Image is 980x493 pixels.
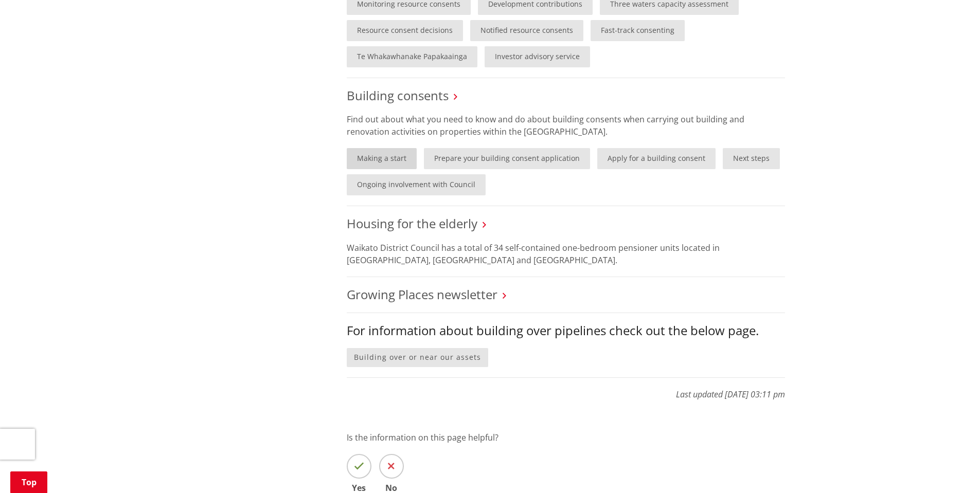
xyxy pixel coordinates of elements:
a: Growing Places newsletter [347,286,497,303]
a: Fast-track consenting [591,20,685,41]
a: Ongoing involvement with Council [347,174,486,195]
a: Investor advisory service [485,46,590,67]
a: Building over or near our assets [347,348,488,367]
p: Find out about what you need to know and do about building consents when carrying out building an... [347,113,785,138]
a: Notified resource consents [470,20,583,41]
a: Building consents [347,87,449,104]
span: No [379,484,404,492]
a: Te Whakawhanake Papakaainga [347,46,477,67]
p: Is the information on this page helpful? [347,431,785,444]
a: Making a start [347,148,417,169]
a: Prepare your building consent application [424,148,590,169]
a: Housing for the elderly [347,215,477,232]
h3: For information about building over pipelines check out the below page. [347,323,785,338]
a: Apply for a building consent [597,148,716,169]
a: Resource consent decisions [347,20,463,41]
p: Last updated [DATE] 03:11 pm [347,377,785,400]
a: Top [10,471,47,493]
p: Waikato District Council has a total of 34 self-contained one-bedroom pensioner units located in ... [347,242,785,266]
iframe: Messenger Launcher [933,450,970,487]
a: Next steps [723,148,780,169]
span: Yes [347,484,371,492]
